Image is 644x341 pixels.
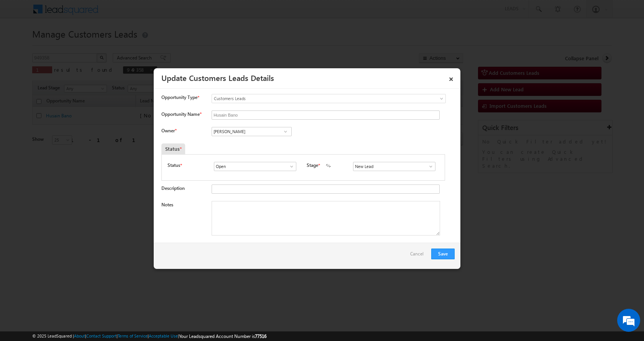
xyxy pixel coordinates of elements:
[74,333,85,338] a: About
[353,162,435,171] input: Type to Search
[410,249,427,263] a: Cancel
[161,128,176,133] label: Owner
[118,333,148,338] a: Terms of Service
[212,94,446,103] a: Customers Leads
[214,162,296,171] input: Type to Search
[168,162,180,169] label: Status
[307,162,318,169] label: Stage
[161,94,197,101] span: Opportunity Type
[281,128,290,135] a: Show All Items
[431,249,455,259] button: Save
[445,71,458,84] a: ×
[161,72,274,83] a: Update Customers Leads Details
[212,95,414,102] span: Customers Leads
[161,111,201,117] label: Opportunity Name
[161,143,185,154] div: Status
[179,333,266,339] span: Your Leadsquared Account Number is
[255,333,266,339] span: 77516
[424,163,434,170] a: Show All Items
[212,127,292,136] input: Type to Search
[149,333,178,338] a: Acceptable Use
[285,163,294,170] a: Show All Items
[161,202,173,208] label: Notes
[161,185,185,191] label: Description
[32,333,266,340] span: © 2025 LeadSquared | | | | |
[86,333,117,338] a: Contact Support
